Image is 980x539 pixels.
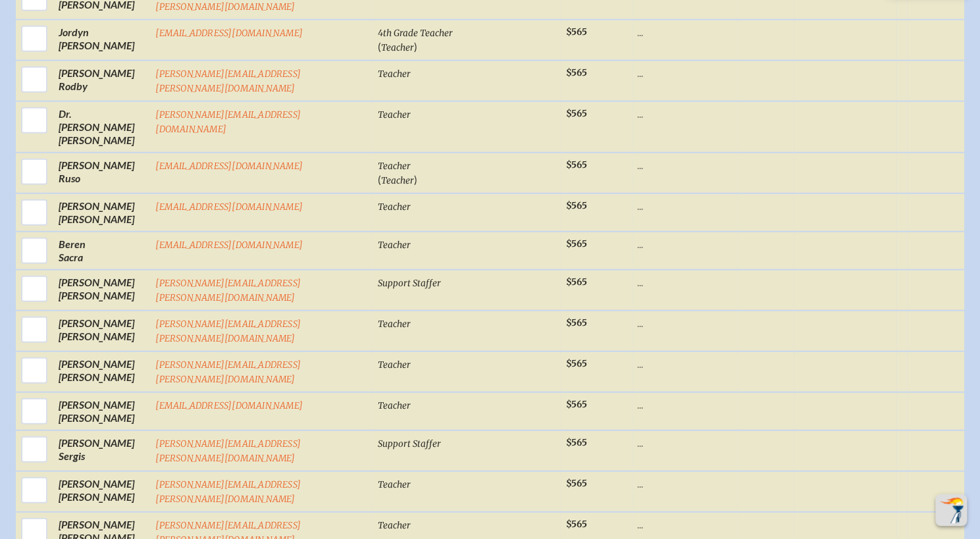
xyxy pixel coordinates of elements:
[566,159,587,170] span: $565
[637,107,732,120] p: ...
[637,276,732,289] p: ...
[566,358,587,369] span: $565
[566,108,587,119] span: $565
[59,107,72,120] span: Dr.
[155,28,303,39] a: [EMAIL_ADDRESS][DOMAIN_NAME]
[637,518,732,531] p: ...
[637,26,732,39] p: ...
[381,42,414,53] span: Teacher
[378,201,411,213] span: Teacher
[53,430,150,471] td: [PERSON_NAME] Sergis
[155,109,301,135] a: [PERSON_NAME][EMAIL_ADDRESS][DOMAIN_NAME]
[155,359,301,385] a: [PERSON_NAME][EMAIL_ADDRESS][PERSON_NAME][DOMAIN_NAME]
[566,276,587,288] span: $565
[155,240,303,251] a: [EMAIL_ADDRESS][DOMAIN_NAME]
[53,153,150,193] td: [PERSON_NAME] Ruso
[378,40,381,53] span: (
[53,351,150,392] td: [PERSON_NAME] [PERSON_NAME]
[566,519,587,530] span: $565
[414,40,417,53] span: )
[378,438,441,449] span: Support Staffer
[637,398,732,411] p: ...
[378,68,411,80] span: Teacher
[53,392,150,430] td: [PERSON_NAME] [PERSON_NAME]
[53,270,150,311] td: [PERSON_NAME] [PERSON_NAME]
[566,399,587,410] span: $565
[566,478,587,489] span: $565
[935,494,967,526] button: Scroll Top
[566,67,587,78] span: $565
[378,359,411,371] span: Teacher
[414,173,417,186] span: )
[378,240,411,251] span: Teacher
[378,520,411,531] span: Teacher
[566,26,587,38] span: $565
[566,238,587,249] span: $565
[378,319,411,330] span: Teacher
[155,161,303,172] a: [EMAIL_ADDRESS][DOMAIN_NAME]
[53,61,150,101] td: [PERSON_NAME] Rodby
[378,173,381,186] span: (
[637,66,732,80] p: ...
[566,437,587,448] span: $565
[566,317,587,328] span: $565
[378,161,411,172] span: Teacher
[53,471,150,512] td: [PERSON_NAME] [PERSON_NAME]
[155,400,303,411] a: [EMAIL_ADDRESS][DOMAIN_NAME]
[155,438,301,464] a: [PERSON_NAME][EMAIL_ADDRESS][PERSON_NAME][DOMAIN_NAME]
[53,193,150,232] td: [PERSON_NAME] [PERSON_NAME]
[53,20,150,61] td: Jordyn [PERSON_NAME]
[155,479,301,505] a: [PERSON_NAME][EMAIL_ADDRESS][PERSON_NAME][DOMAIN_NAME]
[155,68,301,94] a: [PERSON_NAME][EMAIL_ADDRESS][PERSON_NAME][DOMAIN_NAME]
[637,436,732,449] p: ...
[637,159,732,172] p: ...
[53,101,150,153] td: [PERSON_NAME] [PERSON_NAME]
[637,199,732,213] p: ...
[155,278,301,303] a: [PERSON_NAME][EMAIL_ADDRESS][PERSON_NAME][DOMAIN_NAME]
[378,479,411,490] span: Teacher
[637,238,732,251] p: ...
[637,357,732,371] p: ...
[637,477,732,490] p: ...
[637,317,732,330] p: ...
[938,497,964,523] img: To the top
[155,201,303,213] a: [EMAIL_ADDRESS][DOMAIN_NAME]
[378,278,441,289] span: Support Staffer
[378,109,411,120] span: Teacher
[378,28,453,39] span: 4th Grade Teacher
[566,200,587,211] span: $565
[378,400,411,411] span: Teacher
[155,319,301,344] a: [PERSON_NAME][EMAIL_ADDRESS][PERSON_NAME][DOMAIN_NAME]
[381,175,414,186] span: Teacher
[53,232,150,270] td: Beren Sacra
[53,311,150,351] td: [PERSON_NAME] [PERSON_NAME]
